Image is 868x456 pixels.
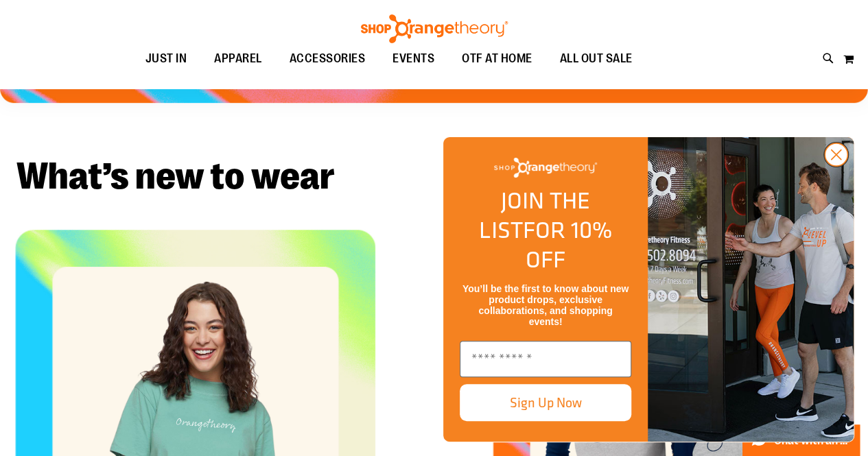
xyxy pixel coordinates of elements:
[560,43,633,74] span: ALL OUT SALE
[479,183,590,247] span: JOIN THE LIST
[429,123,868,456] div: FLYOUT Form
[214,43,262,74] span: APPAREL
[359,14,510,43] img: Shop Orangetheory
[823,142,849,167] button: Close dialog
[523,213,612,276] span: FOR 10% OFF
[462,43,532,74] span: OTF AT HOME
[494,158,597,178] img: Shop Orangetheory
[648,137,854,442] img: Shop Orangtheory
[462,283,629,327] span: You’ll be the first to know about new product drops, exclusive collaborations, and shopping events!
[460,384,631,421] button: Sign Up Now
[460,341,631,377] input: Enter email
[145,43,187,74] span: JUST IN
[16,158,852,195] h2: What’s new to wear
[392,43,434,74] span: EVENTS
[290,43,366,74] span: ACCESSORIES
